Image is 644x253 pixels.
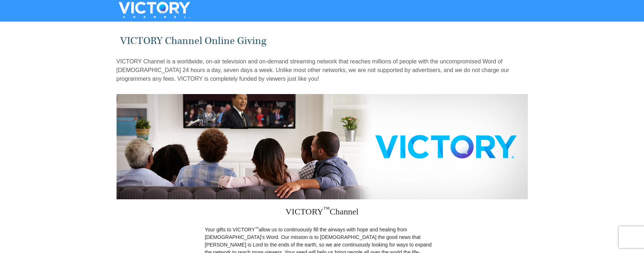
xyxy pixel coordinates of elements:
[117,57,528,83] p: VICTORY Channel is a worldwide, on-air television and on-demand streaming network that reaches mi...
[205,199,439,226] h3: VICTORY Channel
[109,2,200,18] img: VICTORYTHON - VICTORY Channel
[120,35,524,47] h1: VICTORY Channel Online Giving
[323,205,330,213] sup: ™
[255,226,259,230] sup: ™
